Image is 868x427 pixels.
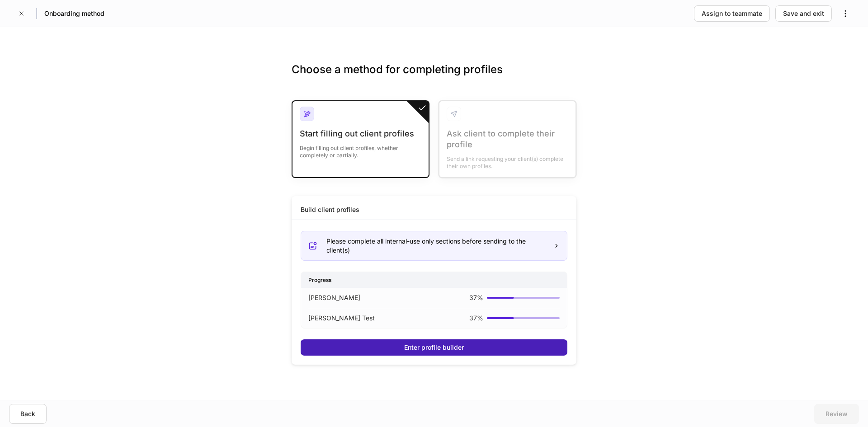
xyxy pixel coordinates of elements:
[301,272,567,288] div: Progress
[300,139,421,159] div: Begin filling out client profiles, whether completely or partially.
[9,404,47,424] button: Back
[469,293,483,302] p: 37 %
[292,62,576,91] h3: Choose a method for completing profiles
[814,404,859,424] button: Review
[783,9,824,18] div: Save and exit
[702,9,762,18] div: Assign to teammate
[775,5,832,22] button: Save and exit
[308,293,360,302] p: [PERSON_NAME]
[469,314,483,323] p: 37 %
[44,9,104,18] h5: Onboarding method
[308,314,375,323] p: [PERSON_NAME] Test
[826,409,848,418] div: Review
[20,409,35,418] div: Back
[326,237,546,255] div: Please complete all internal-use only sections before sending to the client(s)
[301,339,567,356] button: Enter profile builder
[301,205,359,214] div: Build client profiles
[404,343,464,352] div: Enter profile builder
[694,5,770,22] button: Assign to teammate
[300,128,421,139] div: Start filling out client profiles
